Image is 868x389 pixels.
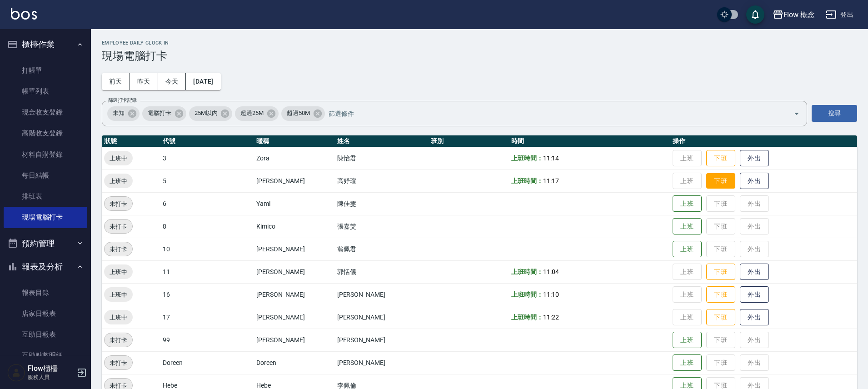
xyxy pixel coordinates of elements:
[254,135,334,147] th: 暱稱
[4,255,87,279] button: 報表及分析
[335,238,429,260] td: 翁佩君
[4,207,87,228] a: 現場電腦打卡
[511,177,543,185] b: 上班時間：
[783,9,815,20] div: Flow 概念
[4,60,87,81] a: 打帳單
[740,286,769,303] button: 外出
[335,147,429,170] td: 陳怡君
[107,106,140,121] div: 未知
[543,177,559,185] span: 11:17
[160,329,254,351] td: 99
[335,329,429,351] td: [PERSON_NAME]
[160,306,254,329] td: 17
[281,106,325,121] div: 超過50M
[7,364,25,382] img: Person
[254,283,334,306] td: [PERSON_NAME]
[160,283,254,306] td: 16
[160,260,254,283] td: 11
[4,303,87,324] a: 店家日報表
[104,290,133,299] span: 上班中
[105,335,132,345] span: 未打卡
[543,314,559,321] span: 11:22
[740,173,769,190] button: 外出
[706,150,735,167] button: 下班
[706,286,735,303] button: 下班
[706,173,735,189] button: 下班
[4,102,87,123] a: 現金收支登錄
[160,238,254,260] td: 10
[511,268,543,275] b: 上班時間：
[543,268,559,275] span: 11:04
[4,324,87,345] a: 互助日報表
[4,144,87,165] a: 材料自購登錄
[4,165,87,186] a: 每日結帳
[822,6,857,23] button: 登出
[335,170,429,192] td: 高妤瑄
[142,106,186,121] div: 電腦打卡
[281,109,315,118] span: 超過50M
[254,215,334,238] td: Kimico
[254,329,334,351] td: [PERSON_NAME]
[160,147,254,170] td: 3
[769,5,819,24] button: Flow 概念
[335,351,429,374] td: [PERSON_NAME]
[335,283,429,306] td: [PERSON_NAME]
[673,195,702,212] button: 上班
[740,264,769,280] button: 外出
[673,332,702,349] button: 上班
[335,306,429,329] td: [PERSON_NAME]
[254,192,334,215] td: Yami
[104,154,133,163] span: 上班中
[543,291,559,298] span: 11:10
[142,109,177,118] span: 電腦打卡
[740,150,769,167] button: 外出
[673,218,702,235] button: 上班
[189,109,223,118] span: 25M以內
[235,109,269,118] span: 超過25M
[105,358,132,368] span: 未打卡
[670,135,857,147] th: 操作
[160,135,254,147] th: 代號
[104,176,133,186] span: 上班中
[107,109,130,118] span: 未知
[4,282,87,303] a: 報表目錄
[429,135,509,147] th: 班別
[511,155,543,162] b: 上班時間：
[108,97,137,104] label: 篩選打卡記錄
[235,106,279,121] div: 超過25M
[11,8,37,20] img: Logo
[130,73,158,90] button: 昨天
[254,170,334,192] td: [PERSON_NAME]
[160,192,254,215] td: 6
[509,135,670,147] th: 時間
[254,306,334,329] td: [PERSON_NAME]
[789,106,804,121] button: Open
[511,314,543,321] b: 上班時間：
[105,222,132,231] span: 未打卡
[158,73,186,90] button: 今天
[104,313,133,322] span: 上班中
[254,147,334,170] td: Zora
[102,73,130,90] button: 前天
[511,291,543,298] b: 上班時間：
[189,106,233,121] div: 25M以內
[102,135,160,147] th: 狀態
[28,373,74,381] p: 服務人員
[4,81,87,102] a: 帳單列表
[706,264,735,280] button: 下班
[335,192,429,215] td: 陳佳雯
[102,50,857,62] h3: 現場電腦打卡
[746,5,764,24] button: save
[254,238,334,260] td: [PERSON_NAME]
[706,309,735,326] button: 下班
[4,345,87,366] a: 互助點數明細
[4,186,87,207] a: 排班表
[4,33,87,56] button: 櫃檯作業
[160,215,254,238] td: 8
[812,105,857,122] button: 搜尋
[104,267,133,277] span: 上班中
[543,155,559,162] span: 11:14
[254,260,334,283] td: [PERSON_NAME]
[102,40,857,46] h2: Employee Daily Clock In
[335,135,429,147] th: 姓名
